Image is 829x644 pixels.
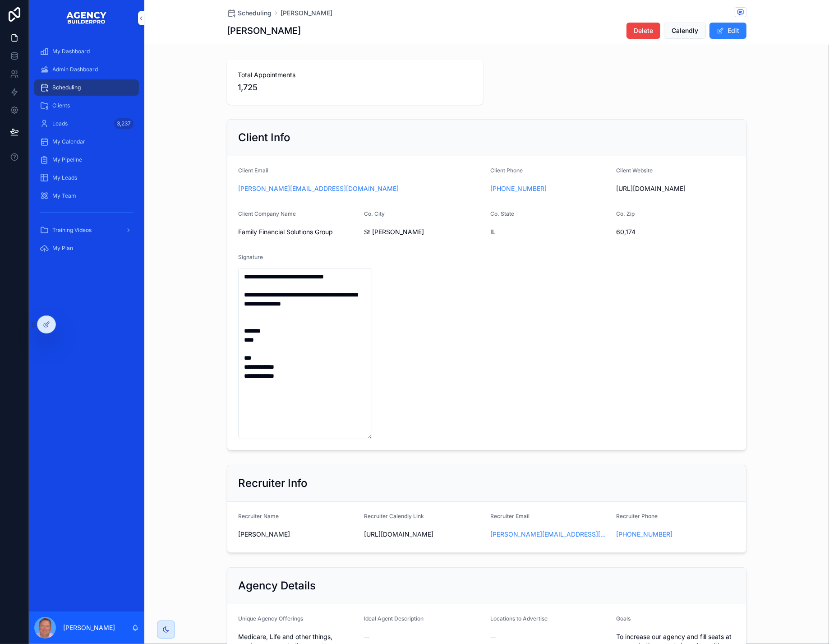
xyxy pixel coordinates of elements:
[364,632,370,641] span: --
[238,9,272,18] span: Scheduling
[617,227,736,236] span: 60,174
[238,530,357,539] span: [PERSON_NAME]
[364,513,424,519] span: Recruiter Calendly Link
[227,24,301,37] h1: [PERSON_NAME]
[52,84,81,91] span: Scheduling
[52,192,76,199] span: My Team
[238,254,263,260] span: Signature
[364,615,424,622] span: Ideal Agent Description
[34,97,139,114] a: Clients
[364,210,385,217] span: Co. City
[709,23,746,39] button: Edit
[63,623,115,632] p: [PERSON_NAME]
[227,9,272,18] a: Scheduling
[238,167,268,174] span: Client Email
[626,23,660,39] button: Delete
[52,48,90,55] span: My Dashboard
[34,152,139,168] a: My Pipeline
[52,66,98,73] span: Admin Dashboard
[34,79,139,96] a: Scheduling
[238,579,316,593] h2: Agency Details
[34,61,139,78] a: Admin Dashboard
[52,102,70,109] span: Clients
[364,530,484,539] span: [URL][DOMAIN_NAME]
[617,530,673,539] a: [PHONE_NUMBER]
[238,184,399,193] a: [PERSON_NAME][EMAIL_ADDRESS][DOMAIN_NAME]
[238,513,279,519] span: Recruiter Name
[238,210,296,217] span: Client Company Name
[34,134,139,150] a: My Calendar
[490,210,514,217] span: Co. State
[66,11,107,25] img: App logo
[238,70,472,79] span: Total Appointments
[34,43,139,60] a: My Dashboard
[34,240,139,256] a: My Plan
[52,138,85,145] span: My Calendar
[52,227,92,234] span: Training Videos
[52,174,77,181] span: My Leads
[672,26,698,35] span: Calendly
[664,23,706,39] button: Calendly
[34,188,139,204] a: My Team
[617,513,658,519] span: Recruiter Phone
[617,167,653,174] span: Client Website
[490,513,530,519] span: Recruiter Email
[490,632,496,641] span: --
[52,120,68,127] span: Leads
[34,222,139,238] a: Training Videos
[52,245,73,252] span: My Plan
[114,118,134,129] div: 3,237
[238,227,357,236] span: Family Financial Solutions Group
[490,615,548,622] span: Locations to Advertise
[490,227,609,236] span: IL
[52,156,82,163] span: My Pipeline
[617,615,631,622] span: Goals
[634,26,653,35] span: Delete
[490,184,547,193] a: [PHONE_NUMBER]
[238,476,308,491] h2: Recruiter Info
[238,81,472,94] span: 1,725
[490,530,609,539] a: [PERSON_NAME][EMAIL_ADDRESS][DOMAIN_NAME]
[617,184,736,193] span: [URL][DOMAIN_NAME]
[34,116,139,132] a: Leads3,237
[617,210,635,217] span: Co. Zip
[238,615,303,622] span: Unique Agency Offerings
[281,9,332,18] a: [PERSON_NAME]
[490,167,523,174] span: Client Phone
[29,36,144,269] div: scrollable content
[34,170,139,186] a: My Leads
[238,130,290,145] h2: Client Info
[364,227,484,236] span: St [PERSON_NAME]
